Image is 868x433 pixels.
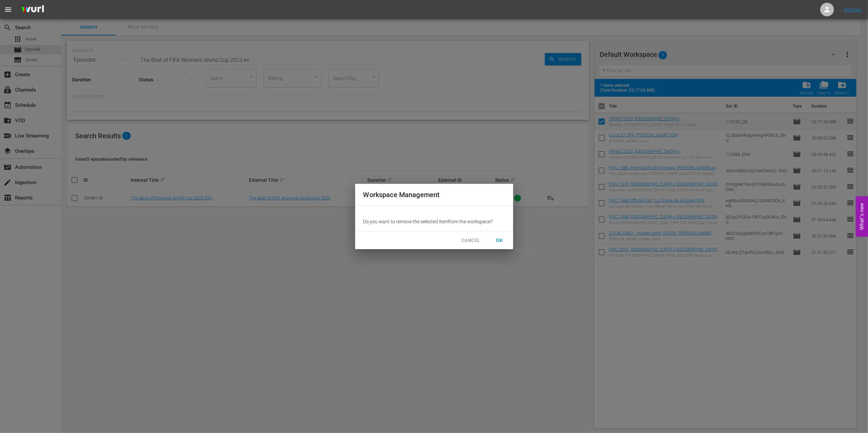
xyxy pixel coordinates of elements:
span: CANCEL [461,236,480,245]
h2: Workspace Management [363,189,505,200]
button: Open Feedback Widget [856,196,868,237]
span: OK [494,236,505,245]
button: OK [489,234,510,247]
span: menu [4,5,12,14]
button: CANCEL [456,234,486,247]
a: Sign Out [844,7,862,12]
p: Do you want to remove the selected item from the workspace? [363,218,505,225]
img: ans4CAIJ8jUAAAAAAAAAAAAAAAAAAAAAAAAgQb4GAAAAAAAAAAAAAAAAAAAAAAAAJMjXAAAAAAAAAAAAAAAAAAAAAAAAgAT5G... [16,2,49,18]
